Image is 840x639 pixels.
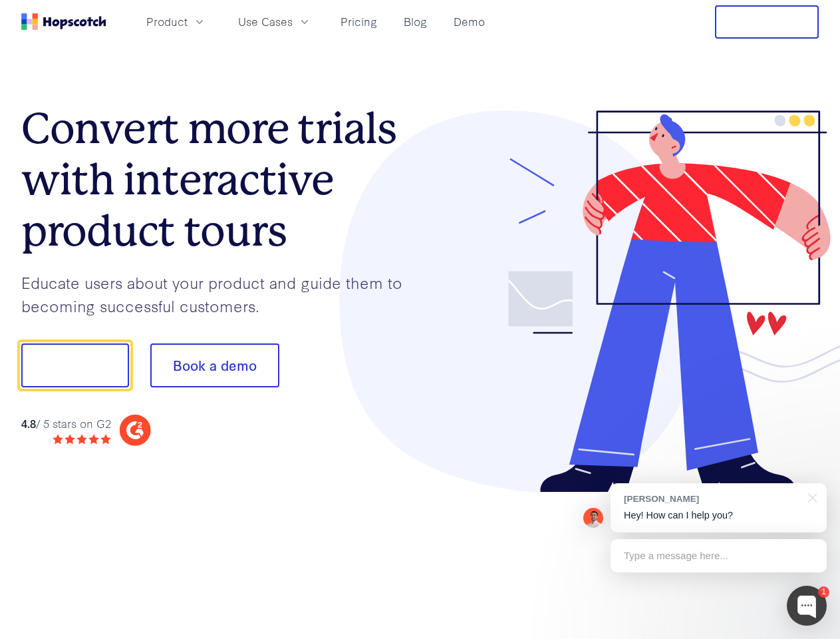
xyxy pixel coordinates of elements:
p: Educate users about your product and guide them to becoming successful customers. [21,271,420,317]
strong: 4.8 [21,415,36,431]
div: / 5 stars on G2 [21,415,111,432]
a: Demo [448,11,490,33]
div: 1 [818,586,829,598]
button: Use Cases [230,11,319,33]
a: Pricing [335,11,382,33]
button: Show me! [21,343,129,387]
button: Free Trial [715,5,819,39]
h1: Convert more trials with interactive product tours [21,103,420,256]
a: Blog [398,11,432,33]
p: Hey! How can I help you? [624,509,813,523]
img: Mark Spera [583,508,603,528]
button: Book a demo [150,343,279,387]
div: [PERSON_NAME] [624,493,800,505]
a: Home [21,13,106,30]
div: Type a message here... [611,539,827,572]
span: Product [146,13,188,30]
button: Product [138,11,214,33]
span: Use Cases [238,13,293,30]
